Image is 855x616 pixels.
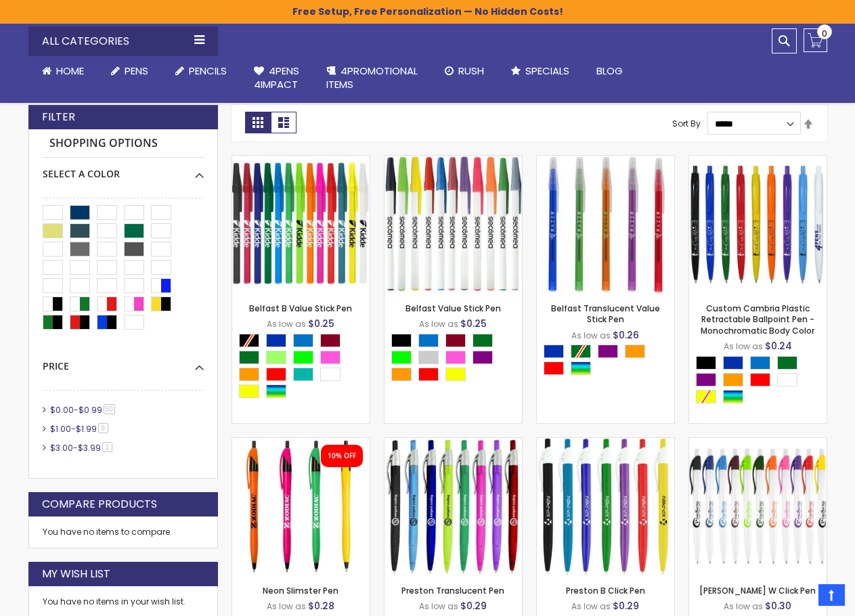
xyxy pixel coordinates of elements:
[320,368,341,381] div: White
[418,368,439,381] div: Red
[263,585,338,596] a: Neon Slimster Pen
[724,340,763,352] span: As low as
[267,318,306,330] span: As low as
[28,516,218,548] div: You have no items to compare.
[689,156,827,293] img: Custom Cambria Plastic Retractable Ballpoint Pen - Monochromatic Body Color
[473,351,493,364] div: Purple
[232,155,370,167] a: Belfast B Value Stick Pen
[723,373,743,387] div: Orange
[47,442,117,454] a: $3.00-$3.991
[385,156,522,293] img: Belfast Value Stick Pen
[326,64,418,91] span: 4PROMOTIONAL ITEMS
[544,361,564,375] div: Red
[43,158,204,181] div: Select A Color
[245,112,271,133] strong: Grid
[689,155,827,167] a: Custom Cambria Plastic Retractable Ballpoint Pen - Monochromatic Body Color
[266,334,286,347] div: Blue
[293,334,313,347] div: Blue Light
[308,317,334,330] span: $0.25
[419,318,458,330] span: As low as
[240,56,313,100] a: 4Pens4impact
[125,64,148,78] span: Pens
[460,599,487,613] span: $0.29
[723,356,743,370] div: Blue
[232,156,370,293] img: Belfast B Value Stick Pen
[672,118,701,129] label: Sort By
[79,404,102,416] span: $0.99
[266,368,286,381] div: Red
[102,442,112,452] span: 1
[696,356,716,370] div: Black
[750,356,770,370] div: Blue Light
[47,423,113,435] a: $1.00-$1.999
[385,155,522,167] a: Belfast Value Stick Pen
[320,334,341,347] div: Burgundy
[50,404,74,416] span: $0.00
[308,599,334,613] span: $0.28
[701,303,814,336] a: Custom Cambria Plastic Retractable Ballpoint Pen - Monochromatic Body Color
[239,351,259,364] div: Green
[43,596,204,607] div: You have no items in your wish list.
[804,28,827,52] a: 0
[418,334,439,347] div: Blue Light
[98,423,108,433] span: 9
[689,438,827,575] img: Preston W Click Pen
[104,404,115,414] span: 50
[267,600,306,612] span: As low as
[50,423,71,435] span: $1.00
[391,351,412,364] div: Lime Green
[613,328,639,342] span: $0.26
[571,361,591,375] div: Assorted
[385,437,522,449] a: Preston Translucent Pen
[232,438,370,575] img: Neon Slimster Pen
[460,317,487,330] span: $0.25
[50,442,73,454] span: $3.00
[571,330,611,341] span: As low as
[544,345,674,378] div: Select A Color
[689,437,827,449] a: Preston W Click Pen
[750,373,770,387] div: Red
[822,27,827,40] span: 0
[97,56,162,86] a: Pens
[391,334,412,347] div: Black
[765,339,792,353] span: $0.24
[266,384,286,398] div: Assorted
[293,368,313,381] div: Teal
[551,303,660,325] a: Belfast Translucent Value Stick Pen
[544,345,564,358] div: Blue
[723,390,743,403] div: Assorted
[537,155,674,167] a: Belfast Translucent Value Stick Pen
[47,404,120,416] a: $0.00-$0.9950
[43,129,204,158] strong: Shopping Options
[313,56,431,100] a: 4PROMOTIONALITEMS
[777,356,797,370] div: Green
[239,368,259,381] div: Orange
[696,373,716,387] div: Purple
[320,351,341,364] div: Pink
[498,56,583,86] a: Specials
[42,567,110,581] strong: My Wish List
[239,384,259,398] div: Yellow
[43,350,204,373] div: Price
[249,303,352,314] a: Belfast B Value Stick Pen
[598,345,618,358] div: Purple
[254,64,299,91] span: 4Pens 4impact
[525,64,569,78] span: Specials
[189,64,227,78] span: Pencils
[696,356,827,407] div: Select A Color
[28,26,218,56] div: All Categories
[458,64,484,78] span: Rush
[445,334,466,347] div: Burgundy
[445,368,466,381] div: Yellow
[777,373,797,387] div: White
[537,437,674,449] a: Preston B Click Pen
[76,423,97,435] span: $1.99
[596,64,623,78] span: Blog
[162,56,240,86] a: Pencils
[42,497,157,512] strong: Compare Products
[537,156,674,293] img: Belfast Translucent Value Stick Pen
[385,438,522,575] img: Preston Translucent Pen
[419,600,458,612] span: As low as
[405,303,501,314] a: Belfast Value Stick Pen
[445,351,466,364] div: Pink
